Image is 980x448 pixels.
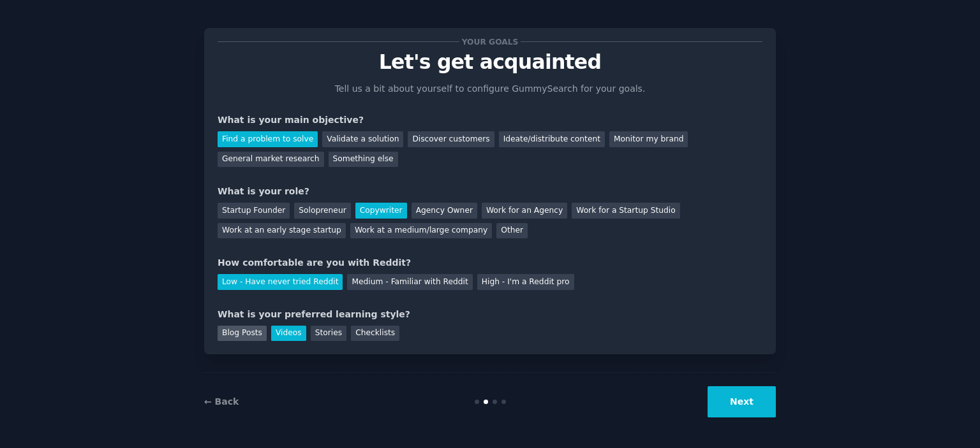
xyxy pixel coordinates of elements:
div: Other [496,223,528,239]
div: General market research [218,152,324,168]
a: ← Back [204,396,239,407]
div: Find a problem to solve [218,131,318,147]
div: Solopreneur [294,203,350,219]
div: Something else [329,152,398,168]
div: Agency Owner [412,203,477,219]
div: Medium - Familiar with Reddit [347,274,472,290]
div: What is your main objective? [218,113,762,127]
button: Next [708,386,776,417]
div: Work at a medium/large company [350,223,492,239]
div: High - I'm a Reddit pro [477,274,574,290]
span: Your goals [459,35,521,48]
div: What is your role? [218,185,762,198]
div: Discover customers [408,131,494,147]
div: Monitor my brand [609,131,688,147]
div: Low - Have never tried Reddit [218,274,343,290]
div: Work for an Agency [482,203,567,219]
div: Work for a Startup Studio [572,203,679,219]
p: Tell us a bit about yourself to configure GummySearch for your goals. [329,82,651,96]
div: What is your preferred learning style? [218,308,762,321]
div: Work at an early stage startup [218,223,346,239]
div: Blog Posts [218,326,267,342]
div: Ideate/distribute content [499,131,605,147]
div: Checklists [351,326,399,342]
div: Startup Founder [218,203,290,219]
div: Validate a solution [322,131,403,147]
div: How comfortable are you with Reddit? [218,256,762,270]
div: Videos [271,326,306,342]
p: Let's get acquainted [218,51,762,73]
div: Stories [311,326,346,342]
div: Copywriter [355,203,407,219]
